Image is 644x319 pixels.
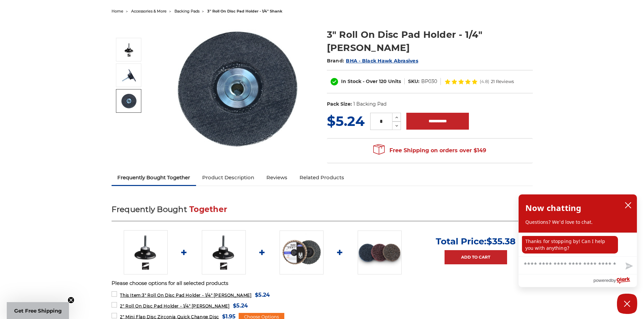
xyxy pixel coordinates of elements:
span: $5.24 [255,290,270,299]
p: Total Price: [436,236,516,247]
span: - Over [363,78,378,84]
span: (4.8) [480,79,489,84]
img: 3" Roll On Disc Pad Holder - 1/4" Shank [120,67,137,84]
button: Close Chatbox [617,294,637,314]
a: Related Products [293,170,350,185]
div: olark chatbox [518,194,637,287]
span: by [611,276,616,285]
a: Frequently Bought Together [112,170,196,185]
a: home [112,9,123,14]
span: Get Free Shipping [14,308,62,314]
h2: Now chatting [525,201,581,215]
a: backing pads [174,9,199,14]
a: accessories & more [131,9,167,14]
a: Powered by Olark [593,274,637,287]
span: Together [189,205,227,214]
button: Close teaser [68,297,74,303]
p: Please choose options for all selected products [112,280,533,287]
img: 3" Roll On Disc Pad Holder - 1/4" Shank [124,230,168,274]
span: Frequently Bought [112,205,187,214]
a: Add to Cart [445,250,507,264]
span: In Stock [341,78,361,84]
h1: 3" Roll On Disc Pad Holder - 1/4" [PERSON_NAME] [327,28,533,54]
button: close chatbox [623,200,634,210]
button: Send message [620,259,637,274]
span: $5.24 [233,301,248,310]
a: Product Description [196,170,260,185]
dt: SKU: [408,78,420,85]
strong: This Item: [120,293,142,298]
a: Reviews [260,170,293,185]
span: 3" roll on disc pad holder - 1/4" shank [207,9,282,14]
dt: Pack Size: [327,101,352,108]
div: Get Free ShippingClose teaser [7,302,69,319]
span: powered [593,276,611,285]
span: $35.38 [486,236,516,247]
img: 3" Roll On Disc Pad Holder - 1/4" Shank [169,21,305,156]
span: 21 Reviews [491,79,514,84]
dd: BP030 [421,78,437,85]
span: Units [388,78,401,84]
dd: 1 Backing Pad [353,101,386,108]
img: 3" Roll On Disc Pad Holder - 1/4" Shank [120,41,137,58]
span: 2" Roll On Disc Pad Holder - 1/4" [PERSON_NAME] [120,303,230,309]
span: 3" Roll On Disc Pad Holder - 1/4" [PERSON_NAME] [120,293,252,298]
div: chat [519,233,637,256]
img: 3" Roll On Disc Pad Holder - 1/4" Shank [120,92,137,109]
p: Questions? We'd love to chat. [525,219,630,225]
span: Free Shipping on orders over $149 [373,144,486,157]
span: 120 [379,78,387,84]
a: BHA - Black Hawk Abrasives [346,58,418,64]
span: Brand: [327,58,344,64]
p: Thanks for stopping by! Can I help you with anything? [522,236,618,254]
span: $5.24 [327,113,365,129]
